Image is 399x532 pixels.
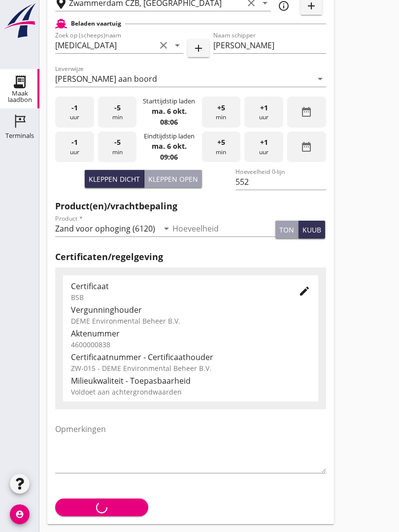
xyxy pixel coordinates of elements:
div: uur [55,132,94,163]
div: uur [244,132,283,163]
h2: Product(en)/vrachtbepaling [55,199,326,213]
div: kuub [302,225,321,235]
div: min [202,132,241,163]
div: ZW-015 - DEME Environmental Beheer B.V. [71,363,310,373]
div: min [98,97,137,128]
h2: Certificaten/regelgeving [55,250,326,264]
strong: ma. 6 okt. [152,106,187,116]
input: Naam schipper [213,37,326,53]
div: Kleppen open [148,174,198,184]
span: -1 [71,102,78,113]
span: +5 [217,102,225,113]
div: BSB [71,292,283,302]
span: -1 [71,137,78,148]
div: Terminals [5,133,34,139]
textarea: Opmerkingen [55,421,326,473]
button: ton [275,221,299,238]
div: 4600000838 [71,339,310,350]
button: kuub [299,221,325,238]
strong: 08:06 [160,117,178,127]
span: -5 [114,137,121,148]
div: Milieukwaliteit - Toepasbaarheid [71,375,310,387]
input: Hoeveelheid 0-lijn [235,174,326,190]
span: -5 [114,102,121,113]
i: edit [299,285,310,297]
div: Vergunninghouder [71,304,310,316]
i: clear [158,39,169,51]
div: min [202,97,241,128]
i: account_circle [10,504,30,524]
i: add [193,42,204,54]
div: Aktenummer [71,328,310,339]
span: +1 [260,137,268,148]
div: Starttijdstip laden [143,97,195,106]
i: arrow_drop_down [171,39,183,51]
input: Zoek op (scheeps)naam [55,37,156,53]
div: ton [279,225,294,235]
div: Certificaat [71,280,283,292]
input: Hoeveelheid [172,221,276,236]
div: Eindtijdstip laden [144,132,195,141]
div: DEME Environmental Beheer B.V. [71,316,310,326]
div: uur [55,97,94,128]
div: uur [244,97,283,128]
div: [PERSON_NAME] aan boord [55,74,157,83]
h2: Beladen vaartuig [71,19,121,28]
img: logo-small.a267ee39.svg [2,2,37,39]
span: +1 [260,102,268,113]
div: Voldoet aan achtergrondwaarden [71,387,310,397]
strong: ma. 6 okt. [152,141,187,151]
span: +5 [217,137,225,148]
i: arrow_drop_down [314,73,326,85]
i: date_range [300,141,312,153]
div: Kleppen dicht [89,174,140,184]
div: min [98,132,137,163]
input: Product * [55,221,159,236]
strong: 09:06 [160,152,178,162]
div: Certificaatnummer - Certificaathouder [71,351,310,363]
button: Kleppen open [144,170,202,188]
button: Kleppen dicht [85,170,144,188]
i: date_range [300,106,312,118]
i: arrow_drop_down [161,223,172,234]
